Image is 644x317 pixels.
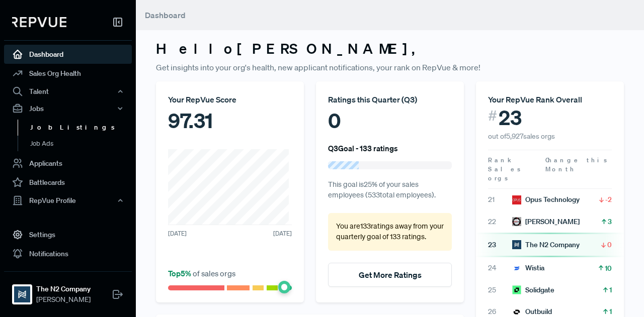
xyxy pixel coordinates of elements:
img: The N2 Company [512,240,521,249]
div: Opus Technology [512,194,580,205]
p: This goal is 25 % of your sales employees ( 533 total employees). [328,179,452,201]
span: [DATE] [168,229,187,238]
div: Outbuild [512,306,552,317]
a: The N2 CompanyThe N2 Company[PERSON_NAME] [4,271,132,309]
span: 21 [488,194,512,205]
div: Your RepVue Score [168,93,292,105]
span: Top 5 % [168,268,193,278]
img: Raymond West [512,217,521,226]
img: Outbuild [512,307,521,316]
button: Talent [4,83,132,100]
a: Sales Org Health [4,64,132,83]
img: Opus Technology [512,195,521,204]
button: Get More Ratings [328,263,452,287]
a: Dashboard [4,45,132,64]
span: Your RepVue Rank Overall [488,94,582,104]
span: Rank [488,156,512,165]
img: RepVue [12,17,66,27]
span: 26 [488,306,512,317]
div: Ratings this Quarter ( Q3 ) [328,93,452,105]
button: Jobs [4,100,132,117]
span: out of 5,927 sales orgs [488,132,555,141]
span: 25 [488,285,512,295]
p: Get insights into your org's health, new applicant notifications, your rank on RepVue & more! [156,61,624,73]
strong: The N2 Company [36,284,91,294]
div: Wistia [512,263,544,273]
a: Job Listings [18,120,145,136]
div: [PERSON_NAME] [512,217,580,227]
h3: Hello [PERSON_NAME] , [156,40,624,57]
a: Settings [4,225,132,244]
img: Solidgate [512,285,521,294]
span: [PERSON_NAME] [36,294,91,305]
span: [DATE] [273,229,292,238]
span: 24 [488,263,512,273]
img: Wistia [512,264,521,273]
span: # [488,105,497,126]
span: of sales orgs [168,268,235,278]
span: Change this Month [545,156,609,173]
span: 1 [609,285,612,295]
span: Sales orgs [488,165,522,182]
span: 10 [605,263,612,273]
a: Notifications [4,244,132,263]
div: The N2 Company [512,240,580,250]
div: 97.31 [168,105,292,136]
a: Battlecards [4,173,132,192]
img: The N2 Company [14,286,30,302]
span: -2 [605,194,612,204]
h6: Q3 Goal - 133 ratings [328,144,398,153]
span: 22 [488,217,512,227]
p: You are 133 ratings away from your quarterly goal of 133 ratings . [336,221,444,243]
a: Applicants [4,154,132,173]
a: Job Ads [18,136,145,152]
span: 1 [609,306,612,316]
span: 23 [499,105,522,130]
span: 3 [608,217,612,227]
span: Dashboard [145,10,186,20]
span: 23 [488,240,512,250]
div: 0 [328,105,452,136]
div: Solidgate [512,285,554,295]
button: RepVue Profile [4,192,132,209]
span: 0 [607,240,612,250]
